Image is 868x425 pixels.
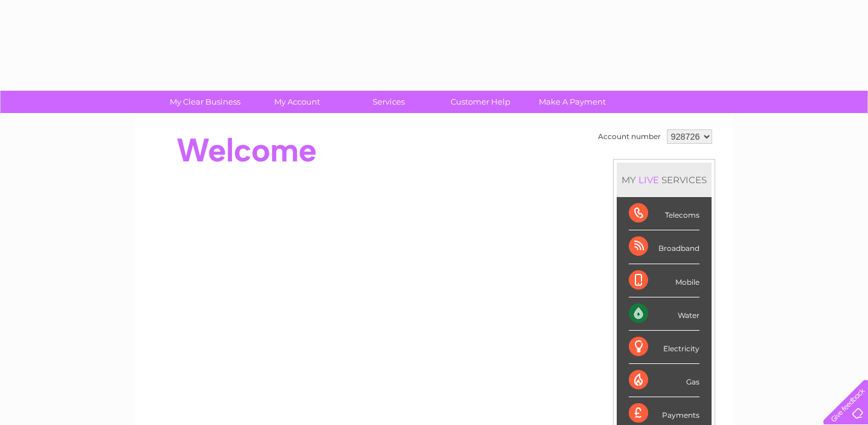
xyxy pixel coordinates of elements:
div: Broadband [629,230,699,264]
div: Telecoms [629,197,699,230]
div: Water [629,297,699,331]
div: MY SERVICES [617,163,712,197]
div: LIVE [636,174,661,186]
div: Gas [629,364,699,397]
a: Customer Help [431,91,530,113]
div: Electricity [629,331,699,364]
a: Make A Payment [522,91,622,113]
td: Account number [595,126,664,147]
div: Mobile [629,264,699,297]
a: Services [339,91,439,113]
a: My Account [247,91,347,113]
a: My Clear Business [155,91,255,113]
